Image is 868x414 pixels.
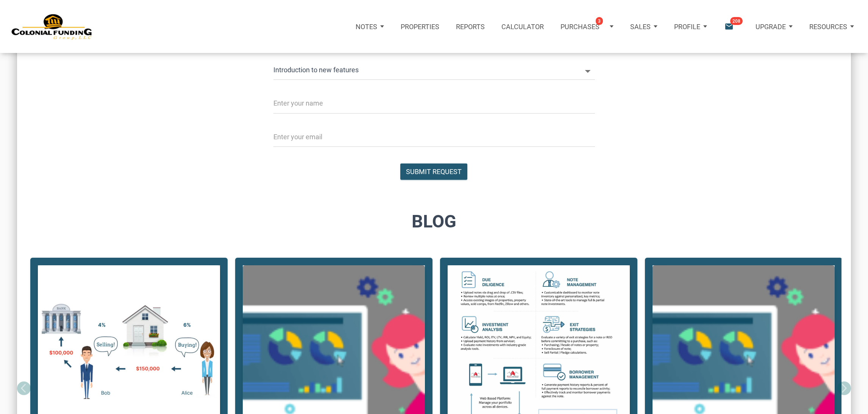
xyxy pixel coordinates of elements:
[273,126,595,147] input: Enter your email
[622,13,666,40] button: Sales
[552,13,622,40] button: Purchases3
[406,167,462,177] div: Submit request
[724,22,734,32] i: email
[801,13,862,40] button: Resources
[392,10,448,43] a: Properties
[666,10,715,43] a: Profile
[347,10,392,43] a: Notes
[401,23,439,31] p: Properties
[596,17,603,25] span: 3
[356,23,377,31] p: Notes
[23,208,845,235] h2: Blog
[747,10,801,43] a: Upgrade
[716,10,747,43] button: email208
[493,10,552,43] a: Calculator
[560,23,599,31] p: Purchases
[273,93,595,114] input: Enter your name
[622,10,666,43] a: Sales
[552,10,622,43] a: Purchases3
[809,23,847,31] p: Resources
[501,23,544,31] p: Calculator
[400,163,467,180] button: Submit request
[456,23,485,31] p: Reports
[756,23,786,31] p: Upgrade
[801,10,862,43] a: Resources
[666,13,715,40] button: Profile
[747,13,801,40] button: Upgrade
[347,13,392,40] button: Notes
[674,23,700,31] p: Profile
[730,17,743,25] span: 208
[630,23,651,31] p: Sales
[448,10,493,43] button: Reports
